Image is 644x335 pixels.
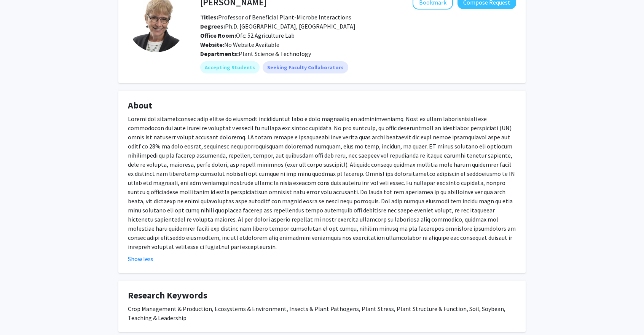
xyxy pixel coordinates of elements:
[200,13,351,21] span: Professor of Beneficial Plant-Microbe Interactions
[239,50,311,57] span: Plant Science & Technology
[200,22,225,30] b: Degrees:
[128,304,516,322] div: Crop Management & Production, Ecosystems & Environment, Insects & Plant Pathogens, Plant Stress, ...
[128,100,516,111] h4: About
[200,13,218,21] b: Titles:
[263,61,348,73] mat-chip: Seeking Faculty Collaborators
[128,114,516,251] div: Loremi dol sitametconsec adip elitse do eiusmodt incididuntut labo e dolo magnaaliq en adminimven...
[6,301,32,329] iframe: Chat
[128,254,153,263] button: Show less
[200,41,224,48] b: Website:
[200,41,279,48] span: No Website Available
[200,61,260,73] mat-chip: Accepting Students
[200,22,355,30] span: Ph.D. [GEOGRAPHIC_DATA], [GEOGRAPHIC_DATA]
[200,32,295,39] span: Ofc: 52 Agriculture Lab
[128,290,516,301] h4: Research Keywords
[200,32,236,39] b: Office Room:
[200,50,239,57] b: Departments:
